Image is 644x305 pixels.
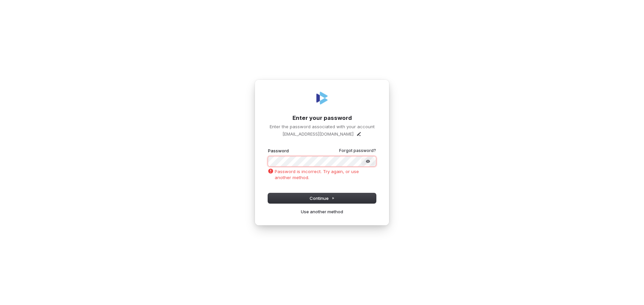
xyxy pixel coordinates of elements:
[310,195,335,201] span: Continue
[339,148,376,153] a: Forgot password?
[268,124,376,130] p: Enter the password associated with your account
[356,131,362,137] button: Edit
[301,209,343,215] a: Use another method
[314,90,330,106] img: Coverbase
[268,114,376,122] h1: Enter your password
[268,148,289,154] label: Password
[268,193,376,203] button: Continue
[361,157,375,165] button: Show password
[268,168,376,180] p: Password is incorrect. Try again, or use another method.
[355,157,363,165] keeper-lock: Open Keeper Popup
[282,131,354,137] p: [EMAIL_ADDRESS][DOMAIN_NAME]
